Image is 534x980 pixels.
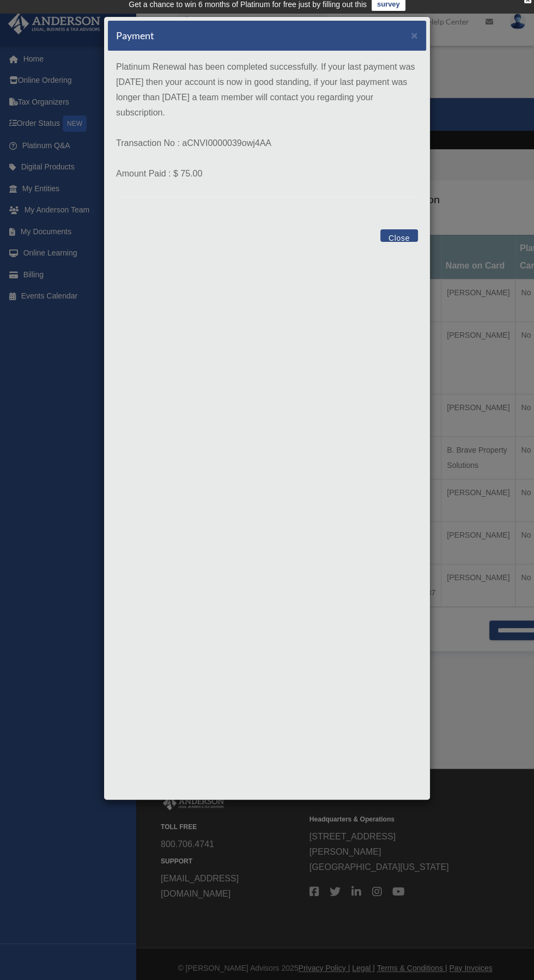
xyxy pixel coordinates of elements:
[116,136,418,151] p: Transaction No : aCNVI0000039owj4AA
[380,229,418,242] button: Close
[116,29,154,42] h5: Payment
[116,59,418,120] p: Platinum Renewal has been completed successfully. If your last payment was [DATE] then your accou...
[411,29,418,41] span: ×
[411,29,418,41] button: Close
[116,166,418,181] p: Amount Paid : $ 75.00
